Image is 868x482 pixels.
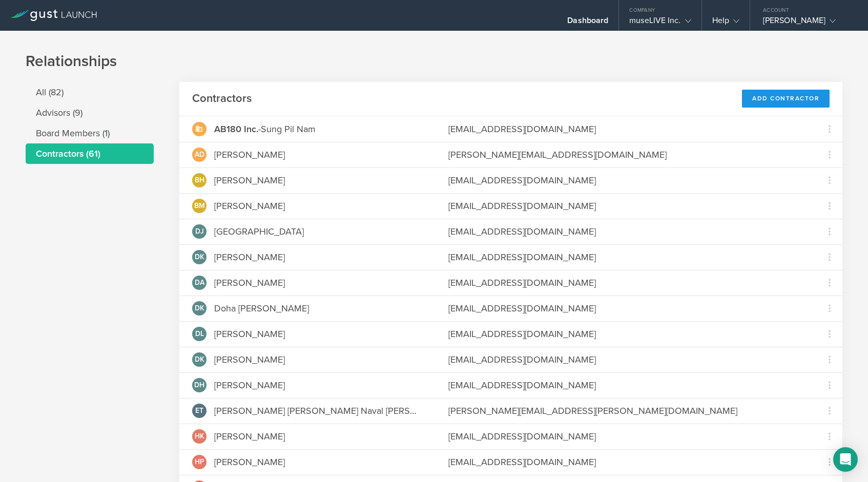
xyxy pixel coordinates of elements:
span: BM [194,202,205,209]
div: [PERSON_NAME] [214,353,285,366]
li: All (82) [26,82,154,102]
div: [GEOGRAPHIC_DATA] [214,225,304,238]
span: DK [195,305,204,312]
li: Advisors (9) [26,102,154,123]
span: HP [195,458,204,466]
div: [EMAIL_ADDRESS][DOMAIN_NAME] [448,379,804,392]
div: [PERSON_NAME] [214,174,285,187]
div: [PERSON_NAME][EMAIL_ADDRESS][DOMAIN_NAME] [448,148,804,161]
div: [PERSON_NAME] [214,148,285,161]
span: DJ [195,228,204,235]
div: [EMAIL_ADDRESS][DOMAIN_NAME] [448,276,804,289]
span: DL [195,330,204,338]
div: Dashboard [567,15,608,31]
div: [PERSON_NAME] [214,379,285,392]
div: [PERSON_NAME] [214,430,285,443]
div: [EMAIL_ADDRESS][DOMAIN_NAME] [448,327,804,341]
div: [PERSON_NAME] [214,327,285,341]
div: Add Contractor [742,90,830,108]
div: [PERSON_NAME] [214,250,285,264]
div: [PERSON_NAME] [214,276,285,289]
h2: Contractors [192,91,252,106]
li: Board Members (1) [26,123,154,143]
span: HK [195,433,204,440]
span: DK [195,254,204,261]
span: DH [194,382,204,389]
span: DA [195,279,204,286]
span: DK [195,356,204,363]
div: [EMAIL_ADDRESS][DOMAIN_NAME] [448,455,804,469]
div: [PERSON_NAME] [763,15,850,31]
div: [EMAIL_ADDRESS][DOMAIN_NAME] [448,199,804,213]
div: [PERSON_NAME] [PERSON_NAME] Naval [PERSON_NAME] [214,404,423,417]
div: [EMAIL_ADDRESS][DOMAIN_NAME] [448,353,804,366]
strong: AB180 Inc. [214,123,258,135]
div: [PERSON_NAME] [214,455,285,469]
span: BH [195,177,204,184]
div: [EMAIL_ADDRESS][DOMAIN_NAME] [448,122,804,136]
div: Help [712,15,739,31]
div: [EMAIL_ADDRESS][DOMAIN_NAME] [448,430,804,443]
div: [EMAIL_ADDRESS][DOMAIN_NAME] [448,225,804,238]
div: Doha [PERSON_NAME] [214,302,309,315]
span: AD [195,151,204,158]
div: [EMAIL_ADDRESS][DOMAIN_NAME] [448,174,804,187]
div: museLIVE Inc. [629,15,691,31]
h1: Relationships [26,51,842,72]
div: [EMAIL_ADDRESS][DOMAIN_NAME] [448,302,804,315]
div: [PERSON_NAME] [214,199,285,213]
div: Sung Pil Nam [214,122,316,136]
li: Contractors (61) [26,143,154,164]
div: Open Intercom Messenger [833,447,858,472]
span: - [214,123,261,135]
div: [EMAIL_ADDRESS][DOMAIN_NAME] [448,250,804,264]
span: ET [195,407,203,414]
div: [PERSON_NAME][EMAIL_ADDRESS][PERSON_NAME][DOMAIN_NAME] [448,404,804,417]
